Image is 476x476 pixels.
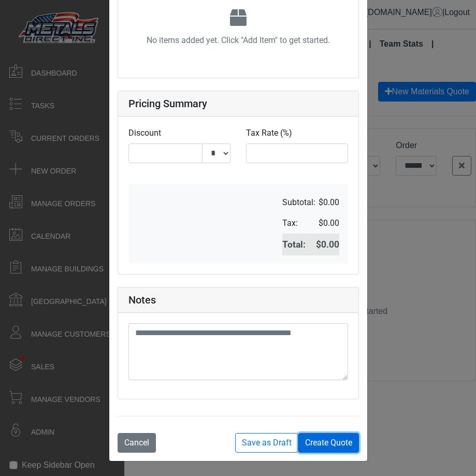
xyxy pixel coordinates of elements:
td: $0.00 [316,192,340,213]
td: Tax: [282,213,316,234]
th: Total: [282,234,316,255]
label: Discount [128,127,161,139]
p: No items added yet. Click "Add Item" to get started. [128,34,348,47]
button: Create Quote [298,433,359,453]
th: $0.00 [316,234,340,255]
td: Subtotal: [282,192,316,213]
h5: Pricing Summary [128,97,348,110]
label: Tax Rate (%) [246,127,292,139]
button: Cancel [118,433,156,453]
h5: Notes [128,294,348,306]
td: $0.00 [316,213,340,234]
button: Save as Draft [235,433,298,453]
